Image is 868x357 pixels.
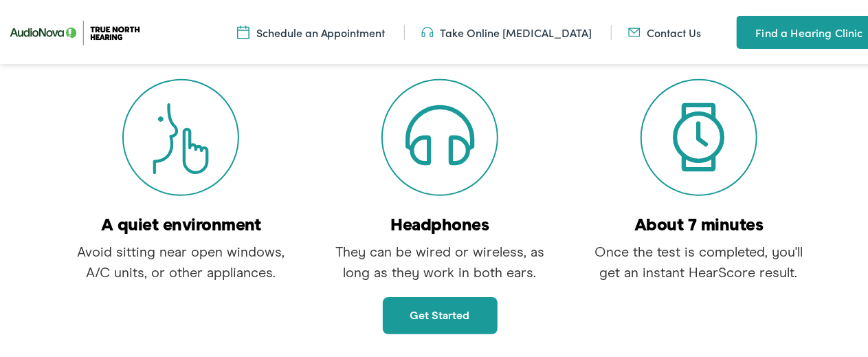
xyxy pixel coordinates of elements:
[628,23,641,38] img: Mail icon in color code ffb348, used for communication purposes
[383,295,498,332] a: Get started
[586,240,812,281] p: Once the test is completed, you'll get an instant HearScore result.
[237,23,386,38] a: Schedule an Appointment
[421,23,434,38] img: Headphones icon in color code ffb348
[737,22,749,39] img: utility icon
[628,23,702,38] a: Contact Us
[237,23,249,38] img: Icon symbolizing a calendar in color code ffb348
[326,240,553,281] p: They can be wired or wireless, as long as they work in both ears.
[67,240,294,281] p: Avoid sitting near open windows, A/C units, or other appliances.
[326,215,553,232] h6: Headphones
[586,215,812,232] h6: About 7 minutes
[421,23,592,38] a: Take Online [MEDICAL_DATA]
[67,215,294,232] h6: A quiet environment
